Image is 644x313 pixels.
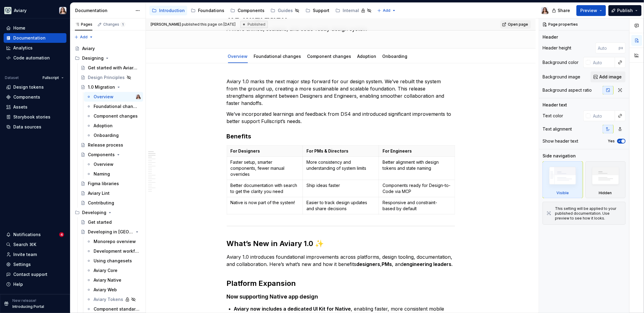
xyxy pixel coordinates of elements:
div: Figma libraries [88,181,119,187]
div: Components [13,94,40,100]
a: Internal [333,6,374,15]
div: Aviary [82,46,95,52]
div: Search ⌘K [13,242,36,248]
div: Developing [72,208,143,217]
input: Auto [591,57,615,68]
a: Assets [4,102,66,112]
a: Code automation [4,53,66,63]
a: Aviary Lint [78,188,143,198]
button: Help [4,280,66,289]
a: Aviary Web [84,285,143,295]
strong: designers [357,261,380,267]
div: Aviary [14,8,27,14]
a: Developing in [GEOGRAPHIC_DATA] [78,227,143,237]
div: Onboarding [380,50,410,62]
a: Introduction [149,6,187,15]
div: Published [240,21,268,28]
span: Add [383,8,390,13]
a: Foundations [188,6,227,15]
a: Aviary [72,44,143,53]
div: Designing [72,53,143,63]
div: Documentation [75,8,132,14]
div: Header [543,34,558,40]
div: Naming [94,171,110,177]
div: Get started [88,219,112,225]
img: Brittany Hogg [541,7,549,14]
button: Search ⌘K [4,240,66,249]
a: Guides [268,6,302,15]
p: More consistency and understanding of system limits [306,159,375,171]
button: Add [72,33,95,41]
img: Brittany Hogg [136,94,141,99]
span: Add image [599,74,622,80]
div: Settings [13,261,31,267]
div: Aviary Lint [88,190,110,196]
p: Easier to track design updates and share decisions [306,200,375,212]
strong: Now supporting Native app design [227,293,318,300]
div: Overview [226,50,250,62]
a: Overview [84,160,143,169]
div: Contributing [88,200,114,206]
div: Text color [543,113,563,119]
p: New release! [12,298,36,303]
p: Ship ideas faster [306,182,375,188]
div: Code automation [13,55,50,61]
button: Share [549,5,574,16]
div: Foundational changes [252,50,304,62]
strong: Aviary now includes a dedicated UI Kit for Native [234,306,351,312]
div: Hidden [585,161,626,198]
a: Support [303,6,332,15]
div: Dataset [5,75,19,80]
a: Onboarding [383,54,408,59]
p: For PMs & Directors [306,148,375,154]
div: Analytics [13,45,33,51]
div: Header text [543,102,567,108]
div: Overview [94,94,114,100]
div: Side navigation [543,153,576,159]
a: Documentation [4,33,66,43]
p: Aviary 1.0 marks the next major step forward for our design system. We’ve rebuilt the system from... [227,78,455,107]
div: Components [88,152,115,158]
div: Internal [343,8,359,14]
input: Auto [591,110,615,121]
p: Aviary 1.0 introduces foundational improvements across platforms, design tooling, documentation, ... [227,253,455,268]
span: Publish [617,8,633,14]
a: Overview [228,54,248,59]
a: OverviewBrittany Hogg [84,92,143,102]
a: Components [4,92,66,102]
span: Add [80,35,88,40]
div: Background color [543,59,578,65]
p: We’ve incorporated learnings and feedback from DS4 and introduced significant improvements to bet... [227,110,455,125]
div: Developing in [GEOGRAPHIC_DATA] [88,229,133,235]
div: Developing [82,210,106,216]
div: Storybook stories [13,114,50,120]
p: Better alignment with design tokens and state naming [383,159,451,171]
strong: PMs [382,261,392,267]
div: Foundations [198,8,224,14]
a: Release process [78,140,143,150]
span: published this page on [DATE] [151,22,235,27]
div: Development workflow [94,248,139,254]
a: Open page [500,20,531,29]
div: Page tree [149,5,374,17]
div: Notifications [13,232,41,238]
a: Storybook stories [4,112,66,122]
div: Aviary Native [94,277,121,283]
a: Foundational changes [254,54,301,59]
a: Components [78,150,143,160]
span: Open page [508,22,528,27]
div: Design tokens [13,84,44,90]
a: Foundational changes [84,102,143,111]
div: Invite team [13,251,37,258]
div: Introduction [159,8,185,14]
button: Notifications4 [4,230,66,239]
button: Fullscript [40,74,66,82]
button: Add [375,6,398,15]
div: Adoption [94,123,113,129]
div: Text alignment [543,126,572,132]
a: Contributing [78,198,143,208]
a: Get started [78,217,143,227]
div: This setting will be applied to your published documentation. Use preview to see how it looks. [555,206,622,221]
a: Get started with Aviary 1.0 [78,63,143,73]
span: 4 [59,232,64,237]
